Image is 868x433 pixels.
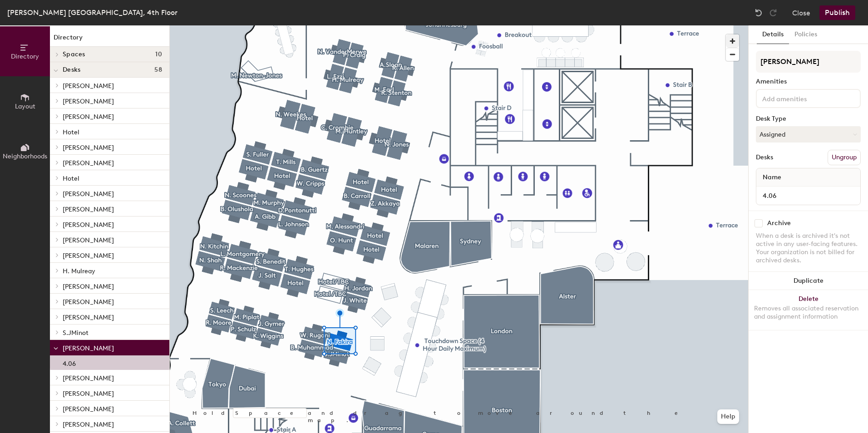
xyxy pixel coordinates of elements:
[717,409,739,424] button: Help
[63,405,114,413] span: [PERSON_NAME]
[63,159,114,167] span: [PERSON_NAME]
[756,232,861,265] div: When a desk is archived it's not active in any user-facing features. Your organization is not bil...
[63,421,114,428] span: [PERSON_NAME]
[63,357,76,368] p: 4.06
[63,175,79,182] span: Hotel
[756,154,773,161] div: Desks
[63,190,114,198] span: [PERSON_NAME]
[749,290,868,330] button: DeleteRemoves all associated reservation and assignment information
[760,93,842,103] input: Add amenities
[50,33,169,47] h1: Directory
[756,126,861,143] button: Assigned
[3,153,47,160] span: Neighborhoods
[63,374,114,382] span: [PERSON_NAME]
[11,53,39,60] span: Directory
[789,25,823,44] button: Policies
[63,298,114,306] span: [PERSON_NAME]
[63,98,114,105] span: [PERSON_NAME]
[63,221,114,229] span: [PERSON_NAME]
[828,150,861,165] button: Ungroup
[767,220,791,227] div: Archive
[754,305,863,321] div: Removes all associated reservation and assignment information
[819,5,855,20] button: Publish
[756,115,861,123] div: Desk Type
[757,25,789,44] button: Details
[63,51,85,58] span: Spaces
[63,113,114,121] span: [PERSON_NAME]
[758,189,858,202] input: Unnamed desk
[63,329,89,337] span: S.JMinot
[155,51,162,58] span: 10
[749,272,868,290] button: Duplicate
[758,169,786,186] span: Name
[7,7,178,18] div: [PERSON_NAME] [GEOGRAPHIC_DATA], 4th Floor
[756,78,861,85] div: Amenities
[63,236,114,244] span: [PERSON_NAME]
[63,344,114,352] span: [PERSON_NAME]
[63,283,114,290] span: [PERSON_NAME]
[63,128,79,136] span: Hotel
[63,206,114,213] span: [PERSON_NAME]
[154,66,162,74] span: 58
[63,66,80,74] span: Desks
[63,314,114,321] span: [PERSON_NAME]
[63,267,95,275] span: H. Mulreay
[63,390,114,398] span: [PERSON_NAME]
[63,252,114,260] span: [PERSON_NAME]
[63,82,114,90] span: [PERSON_NAME]
[792,5,810,20] button: Close
[15,103,35,110] span: Layout
[63,144,114,152] span: [PERSON_NAME]
[769,8,778,17] img: Redo
[754,8,763,17] img: Undo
